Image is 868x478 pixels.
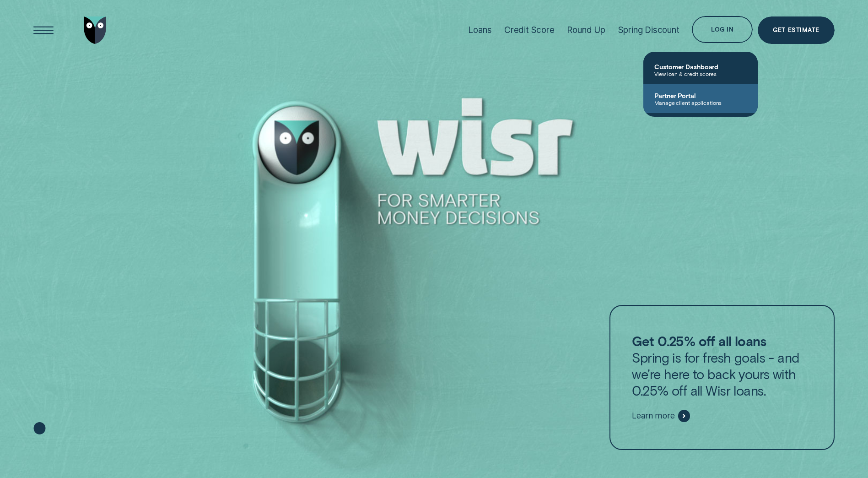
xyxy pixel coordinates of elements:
a: Partner PortalManage client applications [643,84,758,113]
div: Round Up [567,25,605,35]
span: Customer Dashboard [654,63,747,71]
img: Wisr [84,16,107,44]
button: Log in [692,16,753,43]
strong: Get 0.25% off all loans [632,333,766,349]
a: Customer DashboardView loan & credit scores [643,55,758,84]
span: View loan & credit scores [654,71,747,77]
div: Loans [468,25,491,35]
span: Manage client applications [654,99,747,106]
span: Learn more [632,411,674,421]
a: Get Estimate [758,16,835,44]
a: Get 0.25% off all loansSpring is for fresh goals - and we’re here to back yours with 0.25% off al... [609,305,835,450]
p: Spring is for fresh goals - and we’re here to back yours with 0.25% off all Wisr loans. [632,333,812,399]
button: Open Menu [30,16,57,44]
div: Credit Score [504,25,555,35]
span: Partner Portal [654,92,747,99]
div: Spring Discount [618,25,679,35]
